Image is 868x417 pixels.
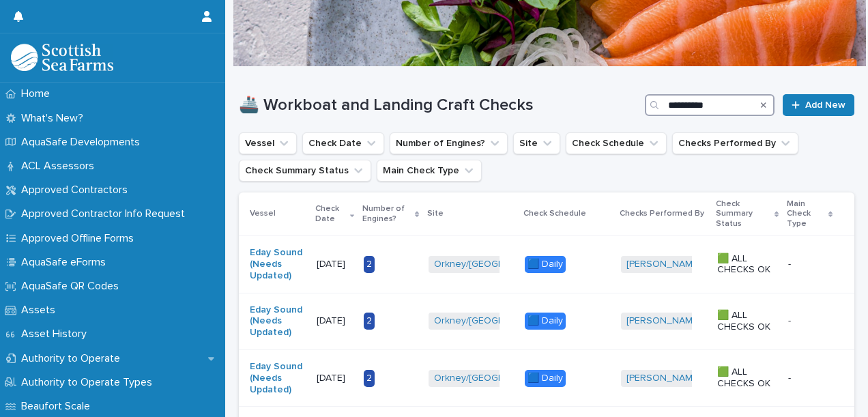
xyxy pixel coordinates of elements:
[434,373,563,384] a: Orkney/[GEOGRAPHIC_DATA]
[783,94,854,116] a: Add New
[645,94,775,116] input: Search
[788,313,794,327] p: -
[16,352,131,365] p: Authority to Operate
[523,206,586,221] p: Check Schedule
[427,206,444,221] p: Site
[16,280,130,293] p: AquaSafe QR Codes
[362,201,411,227] p: Number of Engines?
[364,370,375,387] div: 2
[16,400,101,413] p: Beaufort Scale
[787,197,825,231] p: Main Check Type
[317,373,353,384] p: [DATE]
[16,160,105,173] p: ACL Assessors
[364,313,375,330] div: 2
[566,132,667,154] button: Check Schedule
[239,160,371,182] button: Check Summary Status
[302,132,384,154] button: Check Date
[805,100,845,110] span: Add New
[239,96,639,115] h1: 🚢 Workboat and Landing Craft Checks
[16,112,94,125] p: What's New?
[390,132,508,154] button: Number of Engines?
[525,256,566,273] div: 🟦 Daily
[513,132,560,154] button: Site
[434,315,563,327] a: Orkney/[GEOGRAPHIC_DATA]
[239,236,854,293] tr: Eday Sound (Needs Updated) [DATE]2Orkney/[GEOGRAPHIC_DATA] 🟦 Daily[PERSON_NAME] 🟩 ALL CHECKS OK--
[239,293,854,349] tr: Eday Sound (Needs Updated) [DATE]2Orkney/[GEOGRAPHIC_DATA] 🟦 Daily[PERSON_NAME] 🟩 ALL CHECKS OK--
[717,253,777,276] p: 🟩 ALL CHECKS OK
[717,366,777,390] p: 🟩 ALL CHECKS OK
[250,304,306,339] a: Eday Sound (Needs Updated)
[620,206,704,221] p: Checks Performed By
[16,184,139,197] p: Approved Contractors
[364,256,375,273] div: 2
[16,87,61,100] p: Home
[626,259,701,270] a: [PERSON_NAME]
[16,376,163,389] p: Authority to Operate Types
[11,44,113,71] img: bPIBxiqnSb2ggTQWdOVV
[250,247,306,281] a: Eday Sound (Needs Updated)
[626,373,701,384] a: [PERSON_NAME]
[716,197,770,231] p: Check Summary Status
[317,259,353,270] p: [DATE]
[672,132,798,154] button: Checks Performed By
[16,256,117,269] p: AquaSafe eForms
[250,206,276,221] p: Vessel
[788,256,794,270] p: -
[239,349,854,406] tr: Eday Sound (Needs Updated) [DATE]2Orkney/[GEOGRAPHIC_DATA] 🟦 Daily[PERSON_NAME] 🟩 ALL CHECKS OK--
[525,370,566,387] div: 🟦 Daily
[16,207,196,220] p: Approved Contractor Info Request
[626,315,701,327] a: [PERSON_NAME]
[16,304,66,317] p: Assets
[16,232,145,245] p: Approved Offline Forms
[315,201,347,227] p: Check Date
[16,328,98,341] p: Asset History
[788,370,794,384] p: -
[434,259,563,270] a: Orkney/[GEOGRAPHIC_DATA]
[717,310,777,333] p: 🟩 ALL CHECKS OK
[250,361,306,395] a: Eday Sound (Needs Updated)
[525,313,566,330] div: 🟦 Daily
[377,160,482,182] button: Main Check Type
[317,315,353,327] p: [DATE]
[239,132,297,154] button: Vessel
[16,136,151,149] p: AquaSafe Developments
